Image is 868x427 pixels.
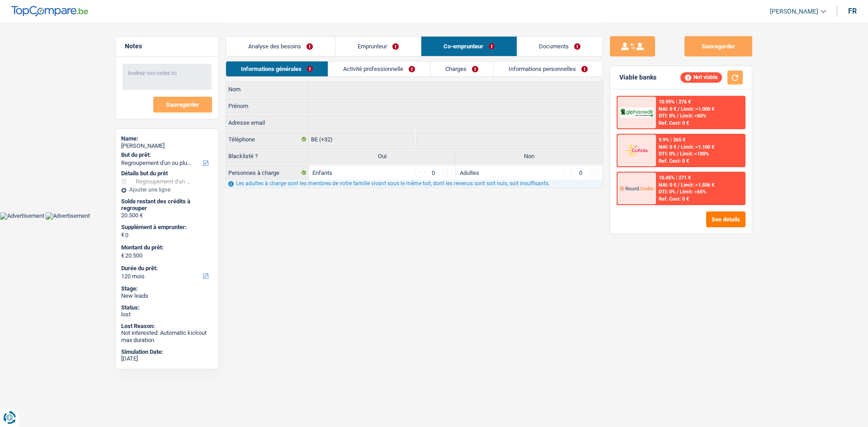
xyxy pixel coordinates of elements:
[429,170,438,176] div: 0
[430,61,493,76] a: Charges
[659,99,691,105] div: 10.99% | 276 €
[680,72,722,82] div: Not viable
[659,189,675,195] span: DTI: 0%
[659,106,676,112] span: NAI: 0 €
[121,231,124,239] span: €
[121,285,213,292] div: Stage:
[680,151,709,157] span: Limit: <100%
[121,142,213,150] div: [PERSON_NAME]
[620,180,653,197] img: Record Credits
[335,37,421,56] a: Emprunteur
[226,180,603,188] div: Les adultes à charge sont les membres de votre famille vivant sous le même toit, dont les revenus...
[677,189,679,195] span: /
[678,106,679,112] span: /
[226,149,309,163] label: Blacklisté ?
[121,348,213,356] div: Simulation Date:
[121,252,124,259] span: €
[121,212,213,219] div: 20.500 €
[226,61,328,76] a: Informations générales
[226,37,335,56] a: Analyse des besoins
[121,323,213,330] div: Lost Reason:
[620,108,653,118] img: AlphaCredit
[226,99,309,113] label: Prénom
[659,113,675,119] span: DTI: 0%
[576,170,585,176] div: 0
[460,170,479,176] label: Adultes
[121,311,213,318] div: lost
[309,149,456,163] label: Oui
[121,265,211,272] label: Durée du prêt:
[456,149,603,163] label: Non
[226,165,309,180] label: Personnes à charge
[226,82,309,96] label: Nom
[166,102,199,108] span: Sauvegarder
[416,132,603,146] input: 401020304
[226,132,309,146] label: Téléphone
[121,135,213,142] div: Name:
[517,37,603,56] a: Documents
[680,189,706,195] span: Limit: <65%
[46,212,90,220] img: Advertisement
[121,355,213,362] div: [DATE]
[681,182,714,188] span: Limit: >1.506 €
[121,244,211,251] label: Montant du prêt:
[681,144,714,150] span: Limit: >1.100 €
[848,7,857,15] div: fr
[659,182,676,188] span: NAI: 0 €
[659,175,691,181] div: 10.45% | 271 €
[121,292,213,300] div: New leads
[11,6,88,17] img: TopCompare Logo
[494,61,603,76] a: Informations personnelles
[121,198,213,212] div: Solde restant des crédits à regrouper
[659,196,689,202] div: Ref. Cost: 0 €
[678,182,679,188] span: /
[421,37,517,56] a: Co-emprunteur
[121,304,213,311] div: Status:
[312,170,332,176] label: Enfants
[659,120,689,126] div: Ref. Cost: 0 €
[121,187,213,193] div: Ajouter une ligne
[125,42,209,50] h5: Notes
[121,170,213,177] div: Détails but du prêt
[659,151,675,157] span: DTI: 0%
[678,144,679,150] span: /
[770,8,818,15] span: [PERSON_NAME]
[659,158,689,164] div: Ref. Cost: 0 €
[121,224,211,231] label: Supplément à emprunter:
[659,144,676,150] span: NAI: 0 €
[680,113,706,119] span: Limit: <60%
[620,142,653,159] img: Cofidis
[681,106,714,112] span: Limit: >1.000 €
[619,74,656,81] div: Viable banks
[121,329,213,343] div: Not interested: Automatic kickout max duration
[328,61,430,76] a: Activité professionnelle
[121,151,211,159] label: But du prêt:
[684,36,752,56] button: Sauvegarder
[763,4,826,19] a: [PERSON_NAME]
[677,151,679,157] span: /
[226,115,309,130] label: Adresse email
[706,211,745,227] button: See details
[677,113,679,119] span: /
[659,137,685,143] div: 9.9% | 265 €
[153,97,212,113] button: Sauvegarder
